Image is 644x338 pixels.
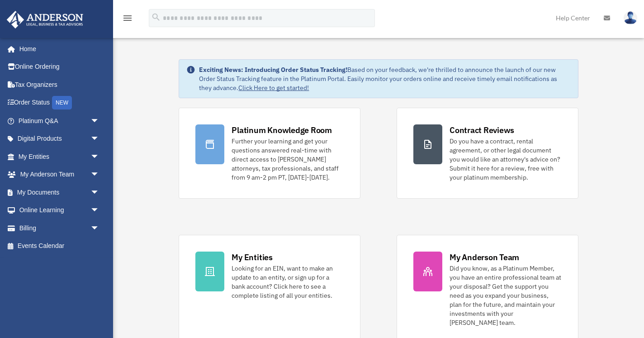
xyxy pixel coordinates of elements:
[450,264,562,327] div: Did you know, as a Platinum Member, you have an entire professional team at your disposal? Get th...
[90,219,109,238] span: arrow_drop_down
[232,252,272,263] div: My Entities
[232,124,332,136] div: Platinum Knowledge Room
[90,112,109,130] span: arrow_drop_down
[6,112,113,130] a: Platinum Q&Aarrow_drop_down
[6,219,113,237] a: Billingarrow_drop_down
[122,13,133,24] i: menu
[90,148,109,166] span: arrow_drop_down
[232,137,344,182] div: Further your learning and get your questions answered real-time with direct access to [PERSON_NAM...
[232,264,344,300] div: Looking for an EIN, want to make an update to an entity, or sign up for a bank account? Click her...
[122,16,133,24] a: menu
[450,137,562,182] div: Do you have a contract, rental agreement, or other legal document you would like an attorney's ad...
[6,148,113,166] a: My Entitiesarrow_drop_down
[624,11,637,24] img: User Pic
[199,66,347,74] strong: Exciting News: Introducing Order Status Tracking!
[6,166,113,184] a: My Anderson Teamarrow_drop_down
[6,76,113,94] a: Tax Organizers
[52,96,72,109] div: NEW
[397,108,578,199] a: Contract Reviews Do you have a contract, rental agreement, or other legal document you would like...
[179,108,360,199] a: Platinum Knowledge Room Further your learning and get your questions answered real-time with dire...
[6,58,113,76] a: Online Ordering
[151,12,161,22] i: search
[90,201,109,220] span: arrow_drop_down
[6,130,113,148] a: Digital Productsarrow_drop_down
[6,94,113,112] a: Order StatusNEW
[238,84,309,92] a: Click Here to get started!
[6,237,113,255] a: Events Calendar
[90,183,109,202] span: arrow_drop_down
[4,11,86,29] img: Anderson Advisors Platinum Portal
[6,201,113,219] a: Online Learningarrow_drop_down
[6,183,113,201] a: My Documentsarrow_drop_down
[6,40,109,58] a: Home
[199,65,570,92] div: Based on your feedback, we're thrilled to announce the launch of our new Order Status Tracking fe...
[90,166,109,184] span: arrow_drop_down
[450,124,514,136] div: Contract Reviews
[90,130,109,148] span: arrow_drop_down
[450,252,519,263] div: My Anderson Team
